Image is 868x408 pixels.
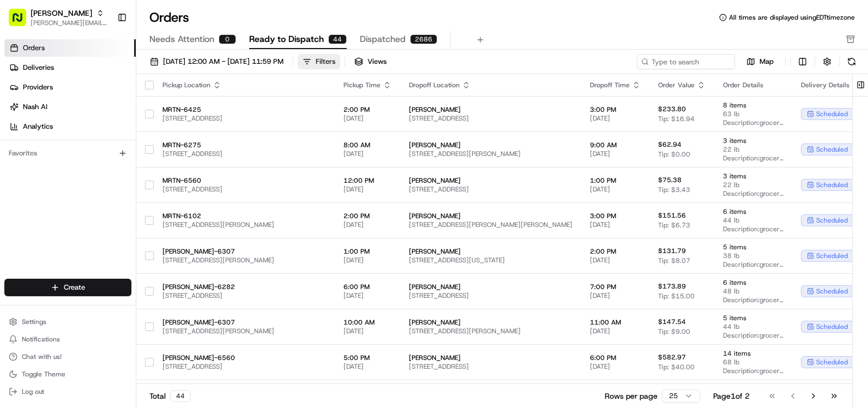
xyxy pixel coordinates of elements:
span: Tip: $15.00 [658,292,695,301]
span: Description: grocery bags [723,189,783,198]
span: scheduled [816,287,848,296]
span: Description: grocery bags [723,225,783,233]
div: 📗 [11,159,20,168]
span: [STREET_ADDRESS] [162,149,326,158]
span: 8 items [723,101,783,110]
span: Deliveries [23,63,54,73]
span: Create [64,283,85,292]
span: Description: grocery bags [723,296,783,304]
span: 1:00 PM [590,176,641,185]
button: Notifications [4,332,131,347]
span: [PERSON_NAME]-6282 [162,283,326,291]
span: $131.79 [658,247,686,255]
input: Type to search [637,54,735,69]
span: Needs Attention [149,33,214,46]
button: Chat with us! [4,349,131,364]
a: Powered byPylon [77,184,132,193]
p: Rows per page [605,391,658,401]
span: 68 lb [723,358,783,367]
span: [STREET_ADDRESS] [409,362,572,371]
span: $173.89 [658,282,686,291]
span: 38 lb [723,251,783,260]
span: scheduled [816,358,848,367]
span: Description: grocery bags [723,331,783,340]
span: [STREET_ADDRESS][PERSON_NAME] [162,220,326,229]
div: 0 [219,34,236,44]
span: [STREET_ADDRESS] [162,362,326,371]
div: Dropoff Time [590,81,641,89]
span: Analytics [23,122,53,131]
span: 10:00 AM [343,318,391,327]
span: [STREET_ADDRESS][US_STATE] [409,256,572,265]
span: 8:00 AM [343,141,391,149]
span: [DATE] [590,220,641,229]
span: [DATE] [590,256,641,265]
div: 2686 [410,34,437,44]
span: Tip: $6.73 [658,221,690,230]
span: Tip: $8.07 [658,256,690,265]
div: Filters [316,57,335,67]
div: 44 [328,34,347,44]
span: 14 items [723,349,783,358]
span: All times are displayed using EDT timezone [729,13,855,22]
button: Filters [298,54,340,69]
div: Favorites [4,145,131,162]
span: 48 lb [723,287,783,296]
span: Description: grocery bags [723,154,783,163]
div: 💻 [92,159,101,168]
span: [DATE] [590,185,641,194]
span: [STREET_ADDRESS] [162,291,326,300]
span: 6 items [723,207,783,216]
span: 22 lb [723,181,783,189]
span: 22 lb [723,145,783,154]
span: [STREET_ADDRESS] [409,185,572,194]
span: scheduled [816,181,848,189]
div: Pickup Time [343,81,391,89]
span: $151.56 [658,211,686,220]
span: [DATE] 12:00 AM - [DATE] 11:59 PM [163,57,284,67]
span: [PERSON_NAME] [409,105,572,114]
div: Start new chat [37,104,179,115]
button: [PERSON_NAME] [31,8,92,19]
a: 📗Knowledge Base [7,154,88,173]
span: [PERSON_NAME] [409,176,572,185]
span: [PERSON_NAME] [409,283,572,291]
span: [PERSON_NAME]-6560 [162,353,326,362]
span: [STREET_ADDRESS] [409,291,572,300]
span: 3:00 PM [590,105,641,114]
span: Orders [23,43,45,53]
span: [DATE] [590,362,641,371]
span: 44 lb [723,216,783,225]
span: MRTN-6102 [162,212,326,220]
span: 3 items [723,136,783,145]
span: MRTN-6275 [162,141,326,149]
span: 3:00 PM [590,212,641,220]
span: Tip: $0.00 [658,150,690,159]
a: Analytics [4,118,136,135]
img: Nash [11,11,33,33]
span: 6:00 PM [343,283,391,291]
span: [PERSON_NAME] [409,212,572,220]
span: $75.38 [658,176,682,184]
div: 44 [170,390,191,402]
button: [PERSON_NAME][EMAIL_ADDRESS][PERSON_NAME][DOMAIN_NAME] [31,19,108,27]
span: 5 items [723,243,783,251]
span: scheduled [816,322,848,331]
span: $582.97 [658,353,686,362]
div: We're available if you need us! [37,115,138,124]
span: Settings [22,317,46,326]
span: 5 items [723,314,783,322]
span: [STREET_ADDRESS][PERSON_NAME] [162,327,326,335]
span: 12:00 PM [343,176,391,185]
span: 1:00 PM [343,247,391,256]
span: scheduled [816,251,848,260]
span: 5:00 PM [343,353,391,362]
span: Tip: $40.00 [658,363,695,371]
span: Notifications [22,335,60,344]
span: Tip: $16.94 [658,115,695,123]
span: [DATE] [343,185,391,194]
span: 2:00 PM [343,105,391,114]
span: $62.94 [658,140,682,149]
